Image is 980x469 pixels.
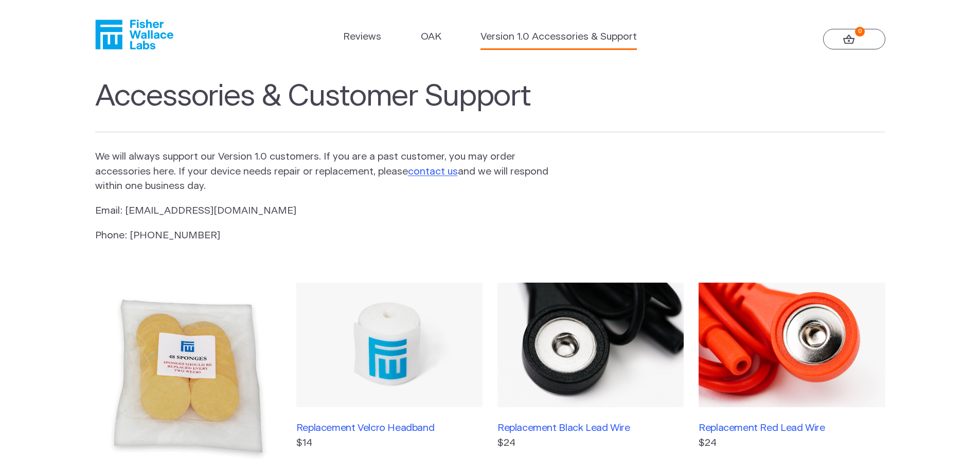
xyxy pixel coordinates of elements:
img: Replacement Velcro Headband [296,283,483,407]
h3: Replacement Black Lead Wire [497,422,684,434]
p: $24 [497,436,684,451]
h3: Replacement Red Lead Wire [699,422,885,434]
img: Replacement Red Lead Wire [699,283,885,407]
h1: Accessories & Customer Support [95,79,885,133]
a: contact us [408,167,458,177]
a: Reviews [343,30,381,45]
p: $14 [296,436,483,451]
a: 0 [823,29,885,49]
a: Version 1.0 Accessories & Support [480,30,637,45]
a: OAK [421,30,441,45]
p: $24 [699,436,885,451]
strong: 0 [855,27,865,37]
h3: Replacement Velcro Headband [296,422,483,434]
img: Extra Fisher Wallace Sponges (48 pack) [95,283,281,469]
p: We will always support our Version 1.0 customers. If you are a past customer, you may order acces... [95,150,550,194]
p: Phone: [PHONE_NUMBER] [95,229,550,244]
a: Fisher Wallace [95,20,173,49]
img: Replacement Black Lead Wire [497,283,684,407]
p: Email: [EMAIL_ADDRESS][DOMAIN_NAME] [95,204,550,219]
